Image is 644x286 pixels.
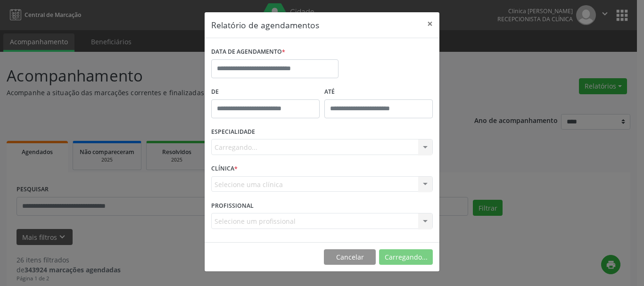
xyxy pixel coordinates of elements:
button: Close [421,12,439,35]
label: ESPECIALIDADE [211,125,255,139]
h5: Relatório de agendamentos [211,19,319,31]
button: Cancelar [324,249,376,265]
label: ATÉ [324,85,433,99]
button: Carregando... [379,249,433,265]
label: DATA DE AGENDAMENTO [211,45,285,59]
label: De [211,85,320,99]
label: CLÍNICA [211,162,238,176]
label: PROFISSIONAL [211,198,254,213]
